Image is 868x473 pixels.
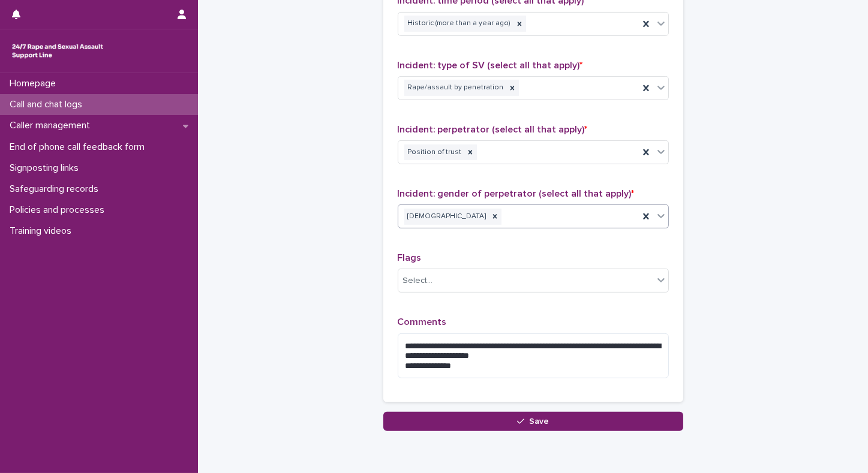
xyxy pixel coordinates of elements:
[404,144,464,161] div: Position of trust
[5,78,65,89] p: Homepage
[529,417,549,426] span: Save
[404,80,506,96] div: Rape/assault by penetration
[398,317,447,327] span: Comments
[5,99,92,110] p: Call and chat logs
[404,209,488,225] div: [DEMOGRAPHIC_DATA]
[404,16,513,32] div: Historic (more than a year ago)
[5,225,81,237] p: Training videos
[398,125,588,134] span: Incident: perpetrator (select all that apply)
[403,275,433,287] div: Select...
[5,183,108,195] p: Safeguarding records
[398,189,635,198] span: Incident: gender of perpetrator (select all that apply)
[383,412,683,431] button: Save
[5,162,88,174] p: Signposting links
[5,120,100,131] p: Caller management
[398,253,422,263] span: Flags
[10,39,106,63] img: rhQMoQhaT3yELyF149Cw
[5,141,154,153] p: End of phone call feedback form
[5,204,114,216] p: Policies and processes
[398,61,583,70] span: Incident: type of SV (select all that apply)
